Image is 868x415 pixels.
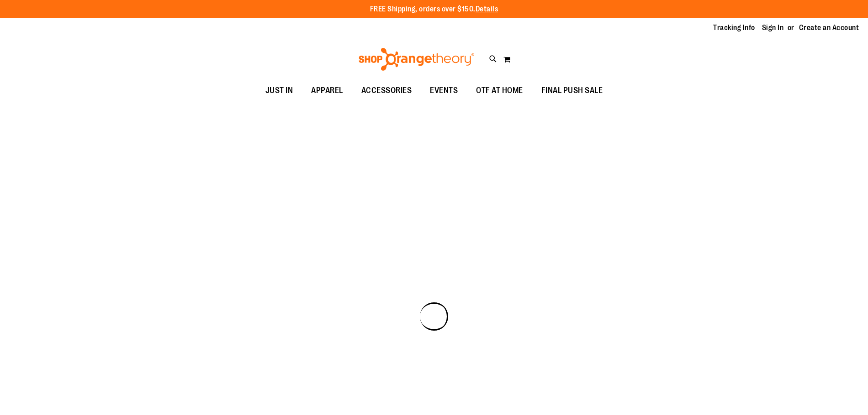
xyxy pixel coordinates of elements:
[713,23,755,33] a: Tracking Info
[265,80,293,101] span: JUST IN
[357,48,476,71] img: Shop Orangetheory
[476,80,523,101] span: OTF AT HOME
[370,4,498,15] p: FREE Shipping, orders over $150.
[302,80,352,101] a: APPAREL
[532,80,612,101] a: FINAL PUSH SALE
[361,80,412,101] span: ACCESSORIES
[311,80,343,101] span: APPAREL
[799,23,859,33] a: Create an Account
[430,80,458,101] span: EVENTS
[256,80,302,101] a: JUST IN
[467,80,532,101] a: OTF AT HOME
[476,5,498,13] a: Details
[421,80,467,101] a: EVENTS
[352,80,421,101] a: ACCESSORIES
[541,80,603,101] span: FINAL PUSH SALE
[762,23,784,33] a: Sign In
